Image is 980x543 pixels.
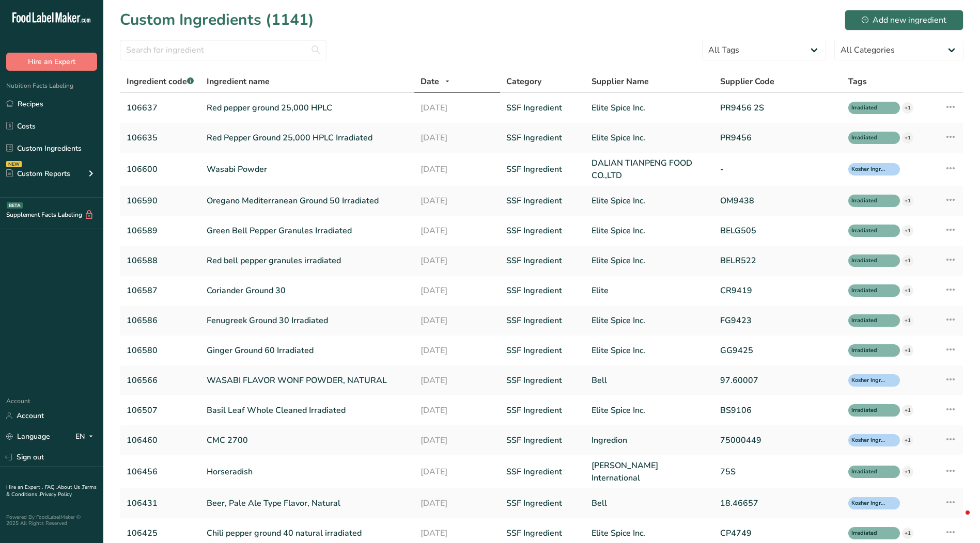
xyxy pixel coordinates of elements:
a: 106635 [127,132,194,144]
a: 106566 [127,374,194,387]
a: [DATE] [421,497,494,509]
a: SSF Ingredient [506,374,580,387]
a: SSF Ingredient [506,254,580,267]
span: Kosher Ingredient [851,376,888,385]
a: Horseradish [207,466,408,478]
a: 106431 [127,497,194,509]
span: Date [421,75,439,88]
a: 106590 [127,195,194,207]
span: Kosher Ingredient [851,499,888,508]
button: Hire an Expert [6,53,97,71]
div: +1 [902,315,913,326]
a: Green Bell Pepper Granules Irradiated [207,225,408,237]
div: +1 [902,405,913,416]
div: EN [75,430,97,443]
a: Red bell pepper granules irradiated [207,254,408,267]
div: Powered By FoodLabelMaker © 2025 All Rights Reserved [6,514,97,526]
a: BS9106 [720,404,836,417]
a: Oregano Mediterranean Ground 50 Irradiated [207,195,408,207]
iframe: Intercom live chat [945,508,970,533]
a: PR9456 [720,132,836,144]
a: 106589 [127,225,194,237]
a: Basil Leaf Whole Cleaned Irradiated [207,404,408,417]
div: +1 [902,102,913,114]
span: Tags [848,75,867,88]
a: SSF Ingredient [506,314,580,327]
a: SSF Ingredient [506,284,580,297]
a: [DATE] [421,225,494,237]
h1: Custom Ingredients (1141) [120,8,314,31]
a: SSF Ingredient [506,225,580,237]
span: Irradiated [851,197,888,205]
span: Ingredient code [127,76,194,87]
a: 18.46657 [720,497,836,509]
div: +1 [902,435,913,446]
a: SSF Ingredient [506,195,580,207]
a: [DATE] [421,132,494,144]
a: Elite Spice Inc. [592,254,707,267]
span: Irradiated [851,468,888,476]
a: Elite Spice Inc. [592,344,707,357]
a: CR9419 [720,284,836,297]
a: Fenugreek Ground 30 Irradiated [207,314,408,327]
div: +1 [902,528,913,539]
a: 106600 [127,163,194,175]
div: Add new ingredient [862,14,946,26]
a: FAQ . [45,484,57,491]
a: OM9438 [720,195,836,207]
a: Elite Spice Inc. [592,527,707,539]
a: Red Pepper Ground 25,000 HPLC Irradiated [207,132,408,144]
a: Elite Spice Inc. [592,314,707,327]
a: Ingredion [592,434,707,446]
a: 75S [720,466,836,478]
div: +1 [902,255,913,266]
a: SSF Ingredient [506,527,580,539]
a: Privacy Policy [40,491,72,498]
span: Irradiated [851,286,888,295]
a: 106586 [127,314,194,327]
span: Irradiated [851,104,888,113]
a: SSF Ingredient [506,163,580,175]
a: Bell [592,497,707,509]
a: [PERSON_NAME] International [592,459,707,484]
a: 106580 [127,344,194,357]
span: Supplier Code [720,75,774,88]
a: Red pepper ground 25,000 HPLC [207,102,408,114]
a: [DATE] [421,374,494,387]
a: SSF Ingredient [506,434,580,446]
a: GG9425 [720,344,836,357]
a: [DATE] [421,434,494,446]
a: Bell [592,374,707,387]
a: CP4749 [720,527,836,539]
a: [DATE] [421,163,494,175]
span: Kosher Ingredient [851,165,888,174]
a: 75000449 [720,434,836,446]
span: Ingredient name [207,75,270,88]
input: Search for ingredient [120,40,326,60]
a: - [720,163,836,175]
a: 106588 [127,254,194,267]
a: Ginger Ground 60 Irradiated [207,344,408,357]
span: Supplier Name [592,75,649,88]
a: Elite Spice Inc. [592,102,707,114]
a: 97.60007 [720,374,836,387]
span: Irradiated [851,316,888,325]
a: SSF Ingredient [506,344,580,357]
a: [DATE] [421,254,494,267]
a: 106587 [127,284,194,297]
div: +1 [902,225,913,236]
a: 106637 [127,102,194,114]
a: [DATE] [421,344,494,357]
div: NEW [6,161,22,167]
a: SSF Ingredient [506,102,580,114]
a: [DATE] [421,404,494,417]
a: [DATE] [421,527,494,539]
a: BELR522 [720,254,836,267]
span: Irradiated [851,257,888,265]
span: Irradiated [851,406,888,415]
a: Elite Spice Inc. [592,225,707,237]
a: WASABI FLAVOR WONF POWDER, NATURAL [207,374,408,387]
a: Elite Spice Inc. [592,404,707,417]
div: +1 [902,466,913,477]
button: Add new ingredient [845,10,963,30]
